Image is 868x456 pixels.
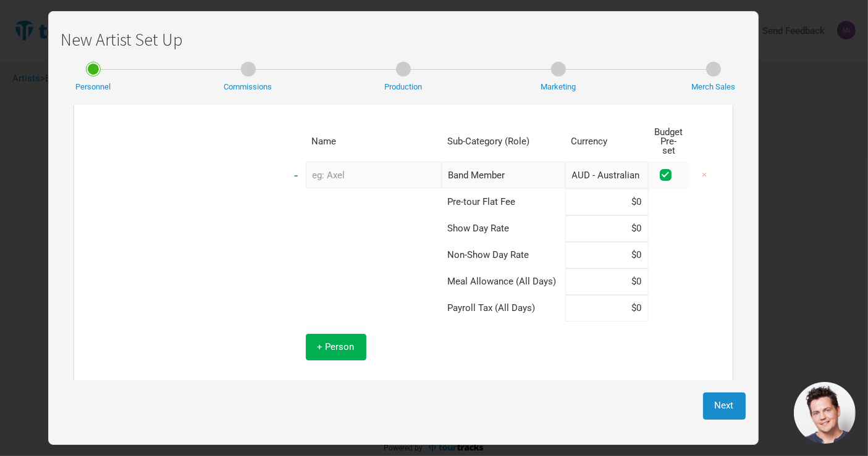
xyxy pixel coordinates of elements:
th: Currency [565,122,649,162]
th: Budget Pre-set [649,122,689,162]
button: × [691,162,719,188]
span: + Person [318,341,355,352]
td: Pre-tour Flat Fee [442,189,565,215]
th: Name [306,122,442,162]
th: Sub-Category (Role) [442,122,565,162]
div: Merch Sales [681,77,746,93]
div: Marketing [526,77,591,93]
input: eg: Axel [306,162,442,188]
td: Meal Allowance (All Days) [442,268,565,295]
h1: New Artist Set Up [61,30,746,49]
div: Band Member [442,162,565,188]
button: + Person [306,334,366,360]
td: Payroll Tax (All Days) [442,295,565,321]
a: Production [371,62,436,93]
div: Production [371,77,436,93]
a: Marketing [526,62,591,93]
span: Next [715,400,734,411]
td: Show Day Rate [442,215,565,242]
span: - [295,167,298,183]
div: Commissions [216,77,280,93]
button: Next [703,392,746,419]
a: Merch Sales [681,62,746,93]
a: Commissions [216,62,280,93]
td: Non-Show Day Rate [442,242,565,268]
div: Personnel [61,77,125,93]
a: Personnel [61,62,125,93]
